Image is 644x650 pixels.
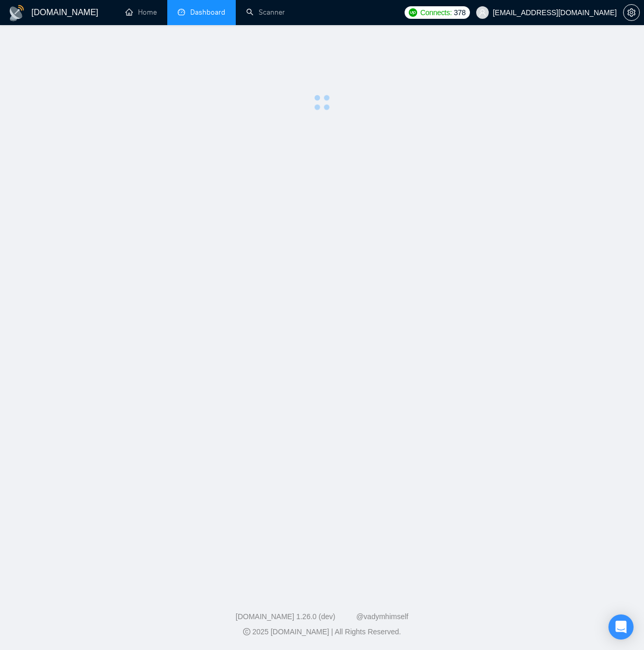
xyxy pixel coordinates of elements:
[409,8,417,17] img: upwork-logo.png
[623,4,640,21] button: setting
[623,8,640,17] a: setting
[178,8,185,16] span: dashboard
[8,5,25,21] img: logo
[236,612,336,621] a: [DOMAIN_NAME] 1.26.0 (dev)
[479,9,486,16] span: user
[420,7,452,18] span: Connects:
[624,8,639,17] span: setting
[246,8,285,17] a: searchScanner
[190,8,225,17] span: Dashboard
[125,8,157,17] a: homeHome
[356,612,408,621] a: @vadymhimself
[8,626,636,637] div: 2025 [DOMAIN_NAME] | All Rights Reserved.
[243,628,250,635] span: copyright
[454,7,465,18] span: 378
[608,614,634,640] div: Open Intercom Messenger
